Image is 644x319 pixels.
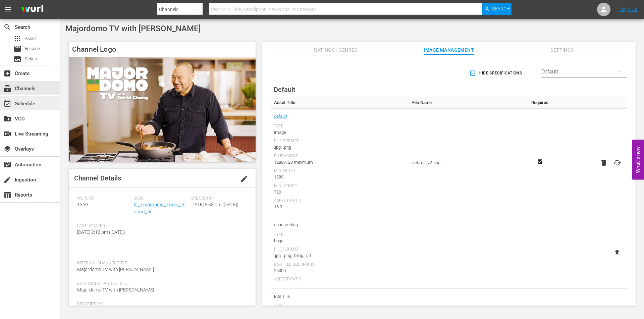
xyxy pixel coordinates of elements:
[3,115,11,123] span: VOD
[25,56,37,62] span: Series
[77,302,244,307] span: Description:
[541,62,627,81] div: Default
[274,86,296,94] span: Default
[25,35,36,42] span: Asset
[13,55,21,63] span: Series
[271,97,409,109] th: Asset Title
[13,45,21,53] span: Episode
[274,154,406,159] div: Dimensions
[3,100,11,108] span: Schedule
[77,287,154,293] span: Majordomo TV with [PERSON_NAME]
[468,64,525,83] button: Hide Specifications
[3,85,11,93] span: Channels
[482,3,512,15] button: Search
[632,140,644,179] button: Open Feedback Widget
[274,204,406,210] div: 16:9
[13,35,21,43] span: Asset
[191,202,238,207] span: [DATE] 5:53 pm ([DATE])
[274,304,406,309] div: Type
[274,237,406,244] div: Logo
[3,145,11,153] span: Overlays
[274,247,406,252] div: File Format
[77,223,130,229] span: Last Updated:
[274,139,406,144] div: File Format
[274,124,406,129] div: Type
[77,267,154,272] span: Majordomo TV with [PERSON_NAME]
[274,112,287,121] a: default
[274,232,406,237] div: Type
[3,176,11,184] span: Ingestion
[274,183,406,189] div: Min Height
[274,252,406,259] div: .jpg, .png, .bmp, .gif
[274,220,406,229] span: channel-bug
[274,262,406,267] div: Max File Size In Kbs
[537,46,587,54] span: Settings
[525,97,554,109] th: Required
[536,159,544,165] svg: Required
[471,70,522,77] span: Hide Specifications
[274,292,406,301] span: Bits Tile
[274,168,406,174] div: Min Width
[274,174,406,180] div: 1280
[274,159,406,166] div: 1280x720 minimum
[409,109,525,217] td: default_v2.png
[3,69,11,77] span: Create
[3,23,11,31] span: Search
[77,229,125,235] span: [DATE] 2:18 pm ([DATE])
[492,3,510,15] span: Search
[3,130,11,138] span: Live Streaming
[236,171,252,187] button: edit
[77,261,244,266] span: Internal Channel Title:
[4,5,12,13] span: menu
[274,189,406,196] div: 720
[274,267,406,274] div: 25000
[69,42,256,57] h4: Channel Logo
[16,2,48,17] img: ans4CAIJ8jUAAAAAAAAAAAAAAAAAAAAAAAAgQb4GAAAAAAAAAAAAAAAAAAAAAAAAJMjXAAAAAAAAAAAAAAAAAAAAAAAAgAT5G...
[274,277,406,282] div: Aspect Ratio
[77,196,130,201] span: Wurl ID:
[134,196,187,201] span: Slug:
[3,161,11,169] span: Automation
[274,144,406,151] div: .jpg, .png
[65,24,201,33] span: Majordomo TV with [PERSON_NAME]
[191,196,244,201] span: Created On:
[311,46,361,54] span: Ratings / Genres
[274,198,406,204] div: Aspect Ratio
[74,174,121,182] span: Channel Details
[25,45,40,52] span: Episode
[69,57,256,162] img: Majordomo TV with David Chang
[134,202,185,214] a: lg_majordomo_media_channel_dc
[240,175,248,183] span: edit
[409,97,525,109] th: File Name
[424,46,474,54] span: Image Management
[274,129,406,136] div: Image
[3,191,11,199] span: Reports
[77,202,88,207] span: 1369
[620,7,638,12] a: Sign Out
[77,281,244,286] span: External Channel Title:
